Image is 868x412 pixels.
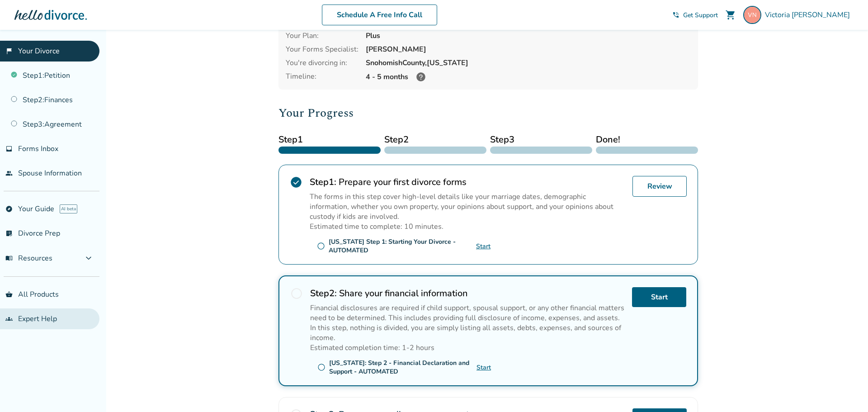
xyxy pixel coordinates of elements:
span: Step 3 [490,133,592,147]
div: Snohomish County, [US_STATE] [366,58,691,68]
a: Start [476,363,491,372]
span: phone_in_talk [672,11,679,19]
strong: Step 1 : [310,176,336,188]
span: inbox [5,145,13,152]
span: shopping_cart [725,9,736,20]
div: Your Plan: [286,31,359,41]
span: Victoria [PERSON_NAME] [765,10,854,20]
h2: Prepare your first divorce forms [310,176,625,188]
div: Plus [366,31,691,41]
span: Step 1 [278,133,381,147]
h2: Your Progress [278,104,698,122]
span: expand_more [83,253,94,264]
p: The forms in this step cover high-level details like your marriage dates, demographic information... [310,192,625,222]
span: menu_book [5,255,13,262]
img: victoria.spearman.nunes@gmail.com [743,6,761,24]
span: Forms Inbox [18,144,58,154]
div: [PERSON_NAME] [366,44,691,54]
a: Start [632,287,686,307]
span: flag_2 [5,47,13,55]
p: Estimated time to complete: 10 minutes. [310,222,625,232]
a: Review [632,176,687,197]
div: [US_STATE]: Step 2 - Financial Declaration and Support - AUTOMATED [329,359,476,376]
span: list_alt_check [5,230,13,237]
span: explore [5,205,13,213]
span: people [5,170,13,177]
a: Start [476,242,491,251]
div: You're divorcing in: [286,58,359,68]
a: Schedule A Free Info Call [322,5,437,25]
span: radio_button_unchecked [317,363,325,371]
div: Your Forms Specialist: [286,44,359,54]
p: Estimated completion time: 1-2 hours [310,343,625,353]
span: groups [5,315,13,322]
span: Get Support [683,11,718,19]
strong: Step 2 : [310,287,337,299]
span: radio_button_unchecked [317,242,325,250]
iframe: Chat Widget [823,369,868,412]
p: In this step, nothing is divided, you are simply listing all assets, debts, expenses, and sources... [310,323,625,343]
h2: Share your financial information [310,287,625,299]
p: Financial disclosures are required if child support, spousal support, or any other financial matt... [310,303,625,323]
div: 4 - 5 months [366,71,691,82]
span: radio_button_unchecked [290,287,303,300]
span: Step 2 [384,133,486,147]
span: check_circle [290,176,302,189]
span: shopping_basket [5,291,13,298]
a: phone_in_talkGet Support [672,11,718,19]
div: [US_STATE] Step 1: Starting Your Divorce - AUTOMATED [329,237,476,255]
span: Done! [596,133,698,147]
div: Timeline: [286,71,359,82]
span: Resources [5,253,52,263]
span: AI beta [60,204,77,213]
